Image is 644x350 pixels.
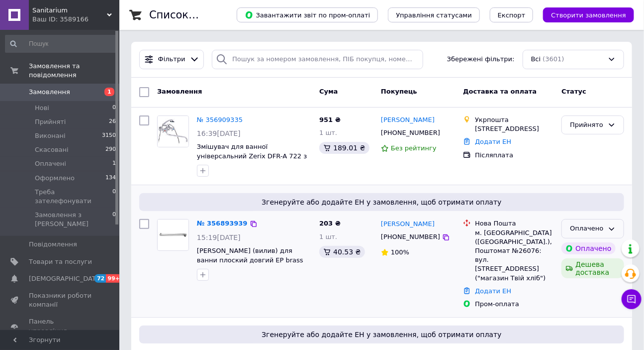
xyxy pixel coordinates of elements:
[543,7,634,22] button: Створити замовлення
[212,50,423,69] input: Пошук за номером замовлення, ПІБ покупця, номером телефону, Email, номером накладної
[319,220,341,227] span: 203 ₴
[112,211,116,229] span: 0
[35,174,75,183] span: Оформлено
[158,116,188,147] img: Фото товару
[570,224,604,234] div: Оплачено
[29,88,70,97] span: Замовлення
[197,116,243,123] a: № 356909335
[475,151,553,160] div: Післяплата
[35,211,112,229] span: Замовлення з [PERSON_NAME]
[622,289,642,309] button: Чат з покупцем
[561,88,586,95] span: Статус
[143,330,620,340] span: Згенеруйте або додайте ЕН у замовлення, щоб отримати оплату
[197,233,241,241] span: 15:19[DATE]
[531,55,541,64] span: Всі
[319,233,337,240] span: 1 шт.
[29,291,92,309] span: Показники роботи компанії
[551,11,626,19] span: Створити замовлення
[112,104,116,113] span: 0
[112,159,116,168] span: 1
[197,247,303,273] a: [PERSON_NAME] (вилив) для ванни плоский довгий EP brass (35 см)
[105,145,116,154] span: 290
[381,88,417,95] span: Покупець
[319,142,369,154] div: 189.01 ₴
[475,287,511,295] a: Додати ЕН
[5,35,117,53] input: Пошук
[106,274,122,283] span: 99+
[197,143,308,178] a: Змішувач для ванної універсальний Zerix DFR-A 722 з повнообертовою краном буксою (ZX2959)
[475,300,553,309] div: Пром-оплата
[319,88,338,95] span: Cума
[381,116,435,125] a: [PERSON_NAME]
[237,7,378,22] button: Завантажити звіт по пром-оплаті
[35,145,69,154] span: Скасовані
[197,220,248,227] a: № 356893939
[157,116,189,147] a: Фото товару
[158,220,188,250] img: Фото товару
[498,11,526,19] span: Експорт
[149,9,250,21] h1: Список замовлень
[490,7,534,22] button: Експорт
[35,188,112,206] span: Треба зателефонувати
[102,131,116,140] span: 3150
[112,188,116,206] span: 0
[319,129,337,136] span: 1 шт.
[109,117,116,126] span: 26
[463,88,537,95] span: Доставка та оплата
[447,55,515,64] span: Збережені фільтри:
[391,144,437,152] span: Без рейтингу
[94,274,106,283] span: 72
[29,274,102,283] span: [DEMOGRAPHIC_DATA]
[533,11,634,18] a: Створити замовлення
[475,124,553,133] div: [STREET_ADDRESS]
[143,197,620,207] span: Згенеруйте або додайте ЕН у замовлення, щоб отримати оплату
[157,219,189,251] a: Фото товару
[29,317,92,335] span: Панель управління
[35,104,49,113] span: Нові
[391,248,409,256] span: 100%
[105,174,116,183] span: 134
[475,116,553,124] div: Укрпошта
[381,129,440,136] span: [PHONE_NUMBER]
[157,88,202,95] span: Замовлення
[561,258,624,278] div: Дешева доставка
[381,233,440,240] span: [PHONE_NUMBER]
[32,6,107,15] span: Sanitarium
[29,240,77,249] span: Повідомлення
[32,15,119,24] div: Ваш ID: 3589166
[561,242,615,254] div: Оплачено
[475,138,511,145] a: Додати ЕН
[35,131,66,140] span: Виконані
[543,55,564,63] span: (3601)
[197,129,241,137] span: 16:39[DATE]
[158,55,185,64] span: Фільтри
[570,120,604,130] div: Прийнято
[319,116,341,123] span: 951 ₴
[388,7,480,22] button: Управління статусами
[319,246,365,258] div: 40.53 ₴
[245,10,370,19] span: Завантажити звіт по пром-оплаті
[381,220,435,229] a: [PERSON_NAME]
[396,11,472,19] span: Управління статусами
[29,257,92,266] span: Товари та послуги
[475,229,553,283] div: м. [GEOGRAPHIC_DATA] ([GEOGRAPHIC_DATA].), Поштомат №26076: вул. [STREET_ADDRESS] ("магазин Твій ...
[35,159,66,168] span: Оплачені
[35,117,66,126] span: Прийняті
[29,62,119,80] span: Замовлення та повідомлення
[104,88,114,96] span: 1
[475,219,553,228] div: Нова Пошта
